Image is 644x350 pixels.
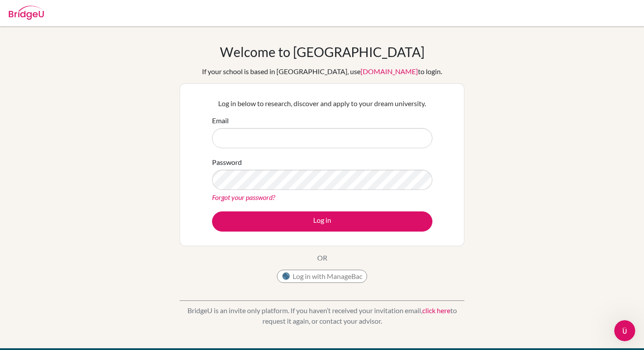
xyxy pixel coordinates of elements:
[317,253,327,263] p: OR
[212,193,275,201] a: Forgot your password?
[212,157,242,168] label: Password
[614,320,635,341] iframe: Intercom live chat
[220,44,425,60] h1: Welcome to [GEOGRAPHIC_DATA]
[361,67,418,75] a: [DOMAIN_NAME]
[9,6,44,20] img: Bridge-U
[277,270,367,283] button: Log in with ManageBac
[212,211,432,232] button: Log in
[212,115,229,126] label: Email
[180,305,464,326] p: BridgeU is an invite only platform. If you haven’t received your invitation email, to request it ...
[212,98,432,109] p: Log in below to research, discover and apply to your dream university.
[422,306,450,314] a: click here
[202,66,442,77] div: If your school is based in [GEOGRAPHIC_DATA], use to login.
